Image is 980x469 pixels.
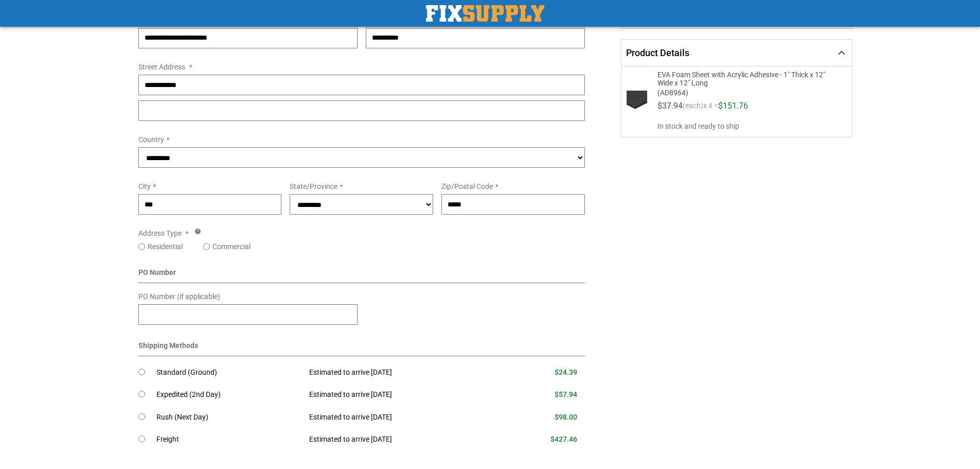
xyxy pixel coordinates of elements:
[301,384,500,406] td: Estimated to arrive [DATE]
[138,292,220,301] span: PO Number (if applicable)
[138,63,185,71] span: Street Address
[156,361,302,384] td: Standard (Ground)
[138,229,182,237] span: Address Type
[156,384,302,406] td: Expedited (2nd Day)
[626,47,689,58] span: Product Details
[703,102,718,114] span: x 4 =
[555,368,577,376] span: $24.39
[657,71,830,87] span: EVA Foam Sheet with Acrylic Adhesive - 1" Thick x 12" Wide x 12" Long
[156,428,302,451] td: Freight
[426,5,544,22] a: store logo
[683,102,703,114] span: (each)
[138,340,585,356] div: Shipping Methods
[148,241,183,252] label: Residential
[301,361,500,384] td: Estimated to arrive [DATE]
[138,267,585,283] div: PO Number
[156,406,302,429] td: Rush (Next Day)
[657,121,843,131] span: In stock and ready to ship
[426,5,544,22] img: Fix Industrial Supply
[138,135,164,144] span: Country
[441,182,493,190] span: Zip/Postal Code
[627,91,647,111] img: EVA Foam Sheet with Acrylic Adhesive - 1" Thick x 12" Wide x 12" Long
[555,390,577,398] span: $57.94
[301,428,500,451] td: Estimated to arrive [DATE]
[718,101,748,111] span: $151.76
[138,182,151,190] span: City
[212,241,251,252] label: Commercial
[657,87,830,97] span: (AD8964)
[550,435,577,443] span: $427.46
[657,101,683,111] span: $37.94
[301,406,500,429] td: Estimated to arrive [DATE]
[290,182,337,190] span: State/Province
[555,413,577,421] span: $98.00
